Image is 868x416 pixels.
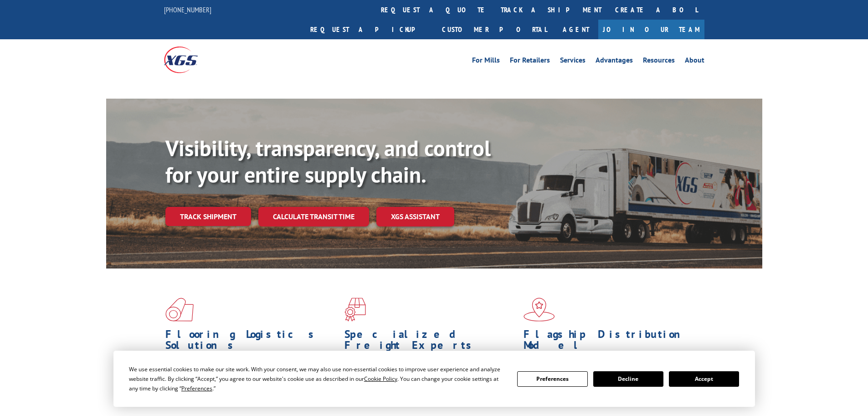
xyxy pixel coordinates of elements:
[258,207,369,226] a: Calculate transit time
[560,57,586,67] a: Services
[344,329,517,355] h1: Specialized Freight Experts
[129,364,506,393] div: We use essential cookies to make our site work. With your consent, we may also use non-essential ...
[344,298,366,321] img: xgs-icon-focused-on-flooring-red
[376,207,454,226] a: XGS ASSISTANT
[435,20,554,39] a: Customer Portal
[643,57,675,67] a: Resources
[598,20,704,39] a: Join Our Team
[165,329,338,355] h1: Flooring Logistics Solutions
[113,351,755,407] div: Cookie Consent Prompt
[593,371,663,387] button: Decline
[165,207,251,226] a: Track shipment
[596,57,633,67] a: Advantages
[524,329,696,355] h1: Flagship Distribution Model
[554,20,598,39] a: Agent
[165,134,491,189] b: Visibility, transparency, and control for your entire supply chain.
[517,371,587,387] button: Preferences
[165,298,194,321] img: xgs-icon-total-supply-chain-intelligence-red
[685,57,704,67] a: About
[510,57,550,67] a: For Retailers
[669,371,739,387] button: Accept
[524,298,555,321] img: xgs-icon-flagship-distribution-model-red
[181,384,212,392] span: Preferences
[164,5,211,14] a: [PHONE_NUMBER]
[364,375,397,383] span: Cookie Policy
[303,20,435,39] a: Request a pickup
[472,57,500,67] a: For Mills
